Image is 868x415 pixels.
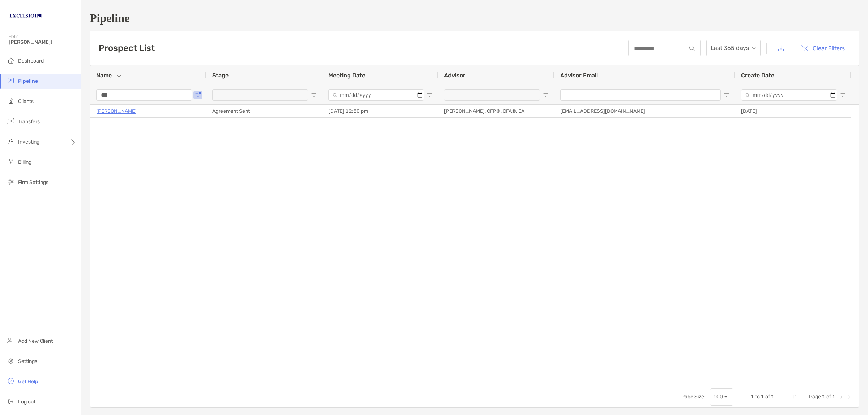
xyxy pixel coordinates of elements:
img: get-help icon [7,377,15,385]
div: Last Page [847,394,853,400]
div: [PERSON_NAME], CFP®, CFA®, EA [438,105,554,117]
div: [DATE] 12:30 pm [323,105,438,117]
h1: Pipeline [90,12,859,25]
span: 1 [751,394,754,400]
img: add_new_client icon [7,336,15,345]
div: [DATE] [735,105,851,117]
div: Page Size [710,388,733,406]
span: Add New Client [18,338,53,344]
span: Advisor [444,72,465,79]
img: clients icon [7,97,15,105]
span: Name [96,72,112,79]
img: investing icon [7,137,15,146]
img: transfers icon [7,117,15,125]
span: 1 [761,394,764,400]
span: Firm Settings [18,179,48,185]
span: Advisor Email [560,72,598,79]
span: Meeting Date [328,72,365,79]
img: Zoe Logo [9,3,42,29]
div: Next Page [838,394,844,400]
span: Last 365 days [711,40,756,56]
button: Open Filter Menu [724,92,729,98]
span: Create Date [741,72,774,79]
img: billing icon [7,157,15,166]
button: Open Filter Menu [543,92,549,98]
img: input icon [689,46,695,51]
span: Pipeline [18,78,38,84]
span: 1 [771,394,774,400]
span: Billing [18,159,31,165]
div: Page Size: [681,394,706,400]
div: Previous Page [800,394,806,400]
button: Clear Filters [795,40,850,56]
img: settings icon [7,356,15,365]
div: Agreement Sent [207,105,323,117]
button: Open Filter Menu [311,92,317,98]
span: [PERSON_NAME]! [9,39,76,45]
input: Meeting Date Filter Input [328,89,424,101]
span: Dashboard [18,58,44,64]
span: of [826,394,831,400]
div: 100 [713,394,723,400]
input: Advisor Email Filter Input [560,89,721,101]
img: firm-settings icon [7,177,15,186]
input: Name Filter Input [96,89,192,101]
div: [EMAIL_ADDRESS][DOMAIN_NAME] [554,105,735,117]
span: Log out [18,399,35,405]
img: logout icon [7,397,15,406]
span: to [755,394,760,400]
input: Create Date Filter Input [741,89,837,101]
span: Stage [212,72,229,79]
span: Clients [18,98,34,104]
span: Transfers [18,119,40,125]
span: 1 [832,394,835,400]
span: of [765,394,770,400]
button: Open Filter Menu [840,92,846,98]
img: pipeline icon [7,76,15,85]
img: dashboard icon [7,56,15,65]
span: Page [809,394,821,400]
button: Open Filter Menu [427,92,433,98]
h3: Prospect List [99,43,155,53]
a: [PERSON_NAME] [96,107,137,116]
span: 1 [822,394,825,400]
span: Investing [18,139,39,145]
div: First Page [792,394,797,400]
span: Get Help [18,378,38,385]
span: Settings [18,358,37,364]
button: Open Filter Menu [195,92,201,98]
